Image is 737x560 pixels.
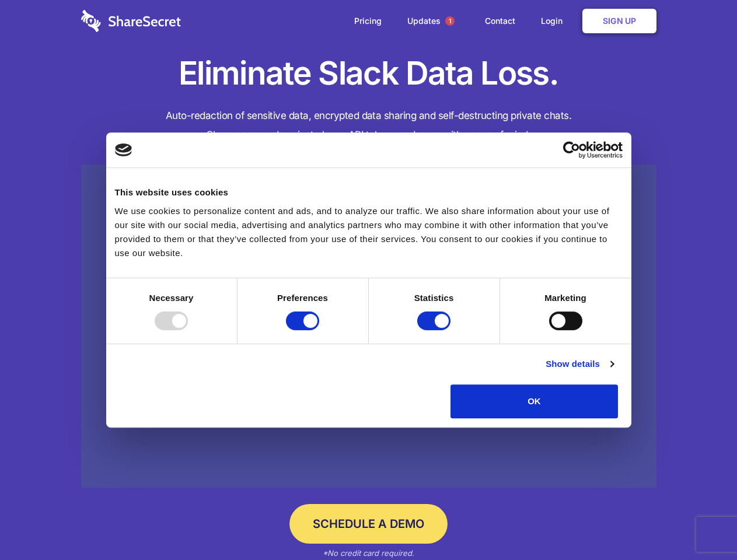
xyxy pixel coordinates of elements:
span: 1 [445,16,455,26]
a: Show details [546,357,613,371]
div: We use cookies to personalize content and ads, and to analyze our traffic. We also share informat... [115,204,623,260]
h4: Auto-redaction of sensitive data, encrypted data sharing and self-destructing private chats. Shar... [81,106,656,145]
button: OK [450,384,618,418]
a: Login [529,3,580,39]
strong: Marketing [544,293,586,303]
strong: Preferences [277,293,328,303]
h1: Eliminate Slack Data Loss. [81,52,656,94]
strong: Statistics [414,293,454,303]
a: Wistia video thumbnail [81,164,656,488]
a: Schedule a Demo [289,504,448,544]
div: This website uses cookies [115,185,623,199]
img: logo-wordmark-white-trans-d4663122ce5f474addd5e946df7df03e33cb6a1c49d2221995e7729f52c070b2.svg [81,10,181,32]
a: Sign Up [582,9,656,33]
a: Pricing [343,3,393,39]
a: Contact [473,3,527,39]
a: Usercentrics Cookiebot - opens in a new window [521,141,623,159]
img: logo [115,143,132,156]
strong: Necessary [149,293,194,303]
em: *No credit card required. [323,548,414,558]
